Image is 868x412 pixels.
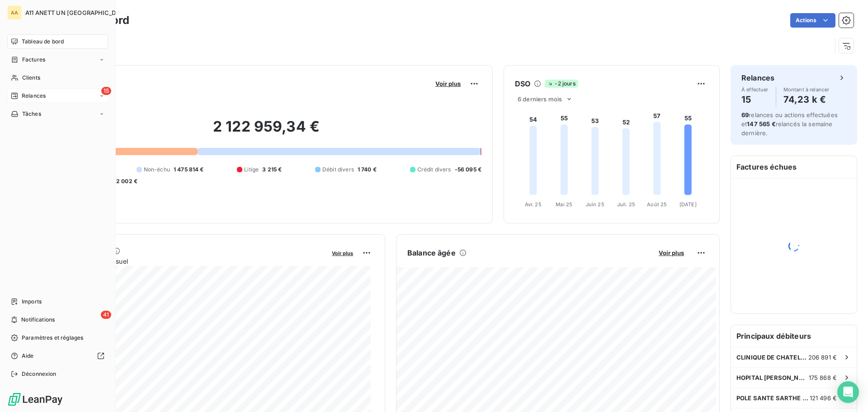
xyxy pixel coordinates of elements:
[525,201,542,208] tspan: Avr. 25
[647,201,667,208] tspan: Août 25
[808,354,837,361] span: 206 891 €
[433,80,463,88] button: Voir plus
[51,118,481,145] h2: 2 122 959,34 €
[656,249,687,257] button: Voir plus
[741,92,769,107] h4: 15
[22,370,57,378] span: Déconnexion
[101,311,111,319] span: 41
[22,352,34,360] span: Aide
[22,110,41,118] span: Tâches
[22,38,64,46] span: Tableau de bord
[21,316,55,324] span: Notifications
[741,72,774,83] h6: Relances
[736,354,808,361] span: CLINIQUE DE CHATELLERAULT
[617,201,635,208] tspan: Juil. 25
[790,13,835,28] button: Actions
[545,80,578,88] span: -2 jours
[679,201,697,208] tspan: [DATE]
[417,166,451,174] span: Crédit divers
[7,5,22,20] div: AA
[515,78,530,89] h6: DSO
[783,92,830,107] h4: 74,23 k €
[556,201,572,208] tspan: Mai 25
[144,166,170,174] span: Non-échu
[810,394,837,402] span: 121 496 €
[174,166,204,174] span: 1 475 814 €
[435,80,461,87] span: Voir plus
[741,111,838,137] span: relances ou actions effectuées et relancés la semaine dernière.
[25,9,129,16] span: A11 ANETT UN [GEOGRAPHIC_DATA]
[741,111,749,118] span: 69
[747,120,775,128] span: 147 565 €
[659,249,684,256] span: Voir plus
[22,56,45,64] span: Factures
[741,87,769,92] span: À effectuer
[262,166,282,174] span: 3 215 €
[22,298,42,306] span: Imports
[736,394,810,402] span: POLE SANTE SARTHE ET [GEOGRAPHIC_DATA]
[809,374,837,381] span: 175 868 €
[22,92,46,100] span: Relances
[244,166,259,174] span: Litige
[731,156,857,178] h6: Factures échues
[783,87,830,92] span: Montant à relancer
[51,256,325,266] span: Chiffre d'affaires mensuel
[518,95,562,103] span: 6 derniers mois
[113,177,137,185] span: -2 002 €
[837,381,859,403] div: Open Intercom Messenger
[22,74,40,82] span: Clients
[736,374,809,381] span: HOPITAL [PERSON_NAME] L'ABBESSE
[7,392,63,407] img: Logo LeanPay
[322,166,354,174] span: Débit divers
[586,201,604,208] tspan: Juin 25
[22,334,83,342] span: Paramètres et réglages
[455,166,481,174] span: -56 095 €
[358,166,377,174] span: 1 740 €
[332,250,353,256] span: Voir plus
[329,249,356,257] button: Voir plus
[101,87,111,95] span: 15
[7,349,108,363] a: Aide
[731,325,857,347] h6: Principaux débiteurs
[407,247,456,258] h6: Balance âgée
